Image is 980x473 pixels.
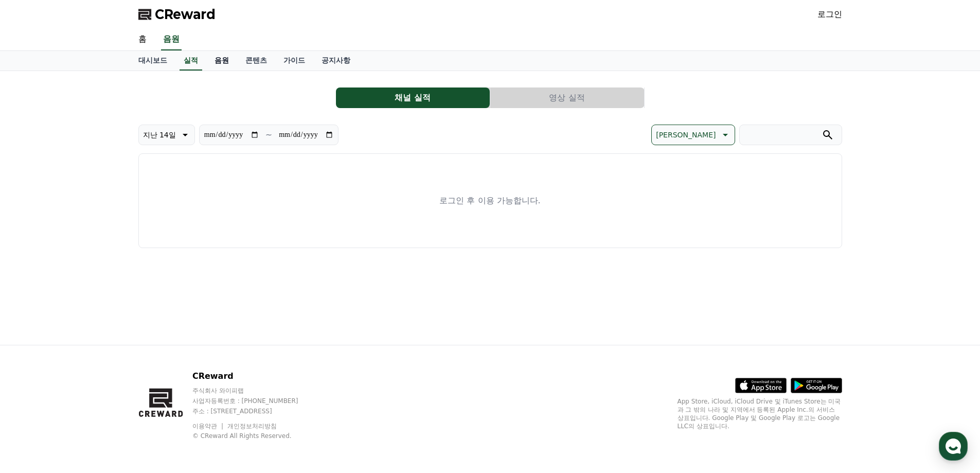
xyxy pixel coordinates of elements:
[656,128,716,142] p: [PERSON_NAME]
[130,29,155,50] a: 홈
[439,195,540,207] p: 로그인 후 이용 가능합니다.
[817,8,842,21] a: 로그인
[192,407,318,415] p: 주소 : [STREET_ADDRESS]
[138,6,216,23] a: CReward
[275,51,313,71] a: 가이드
[206,51,237,71] a: 음원
[130,51,175,71] a: 대시보드
[143,128,176,142] p: 지난 14일
[192,432,318,440] p: © CReward All Rights Reserved.
[155,6,216,23] span: CReward
[237,51,275,71] a: 콘텐츠
[490,87,644,108] button: 영상 실적
[313,51,359,71] a: 공지사항
[192,370,318,382] p: CReward
[336,87,490,108] button: 채널 실적
[94,342,106,351] span: 대화
[192,387,318,395] p: 주식회사 와이피랩
[180,51,202,71] a: 실적
[133,326,198,352] a: 설정
[3,326,68,352] a: 홈
[651,125,735,145] button: [PERSON_NAME]
[192,423,225,430] a: 이용약관
[68,326,133,352] a: 대화
[161,29,182,50] a: 음원
[138,125,195,145] button: 지난 14일
[227,423,277,430] a: 개인정보처리방침
[490,87,645,108] a: 영상 실적
[336,87,490,108] a: 채널 실적
[32,342,39,350] span: 홈
[678,397,842,430] p: App Store, iCloud, iCloud Drive 및 iTunes Store는 미국과 그 밖의 나라 및 지역에서 등록된 Apple Inc.의 서비스 상표입니다. Goo...
[159,342,171,350] span: 설정
[265,129,272,141] p: ~
[192,397,318,405] p: 사업자등록번호 : [PHONE_NUMBER]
